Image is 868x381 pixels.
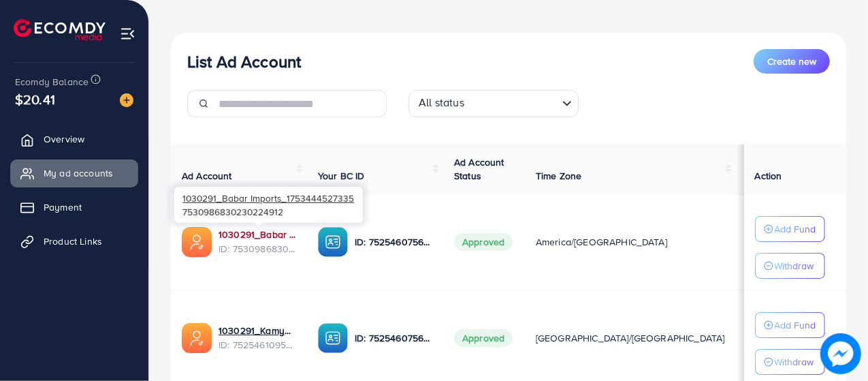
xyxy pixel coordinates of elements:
button: Create new [754,49,830,74]
h3: List Ad Account [187,52,301,72]
a: My ad accounts [10,159,138,187]
p: Add Fund [775,221,816,237]
div: <span class='underline'>1030291_Kamyab Imports_1752157964630</span></br>7525461095948746753 [219,324,296,352]
button: Withdraw [755,253,825,279]
p: ID: 7525460756331528209 [355,330,432,346]
img: ic-ads-acc.e4c84228.svg [182,323,212,353]
span: Ad Account Status [454,155,504,183]
div: 7530986830230224912 [174,187,363,223]
span: Approved [454,329,513,347]
img: image [120,93,133,107]
img: ic-ba-acc.ded83a64.svg [318,323,348,353]
span: Ecomdy Balance [15,75,89,89]
span: All status [416,92,467,114]
span: [GEOGRAPHIC_DATA]/[GEOGRAPHIC_DATA] [536,331,725,345]
img: image [820,333,861,374]
img: ic-ads-acc.e4c84228.svg [182,227,212,257]
p: Withdraw [775,354,814,370]
span: Product Links [44,234,102,248]
input: Search for option [468,93,557,114]
span: America/[GEOGRAPHIC_DATA] [536,235,667,249]
button: Add Fund [755,312,825,338]
span: Payment [44,200,82,214]
span: $20.41 [15,89,55,109]
span: ID: 7525461095948746753 [219,338,296,352]
div: Search for option [408,90,579,117]
span: ID: 7530986830230224912 [219,242,296,256]
p: Add Fund [775,317,816,333]
button: Add Fund [755,216,825,242]
a: 1030291_Kamyab Imports_1752157964630 [219,324,296,337]
img: ic-ba-acc.ded83a64.svg [318,227,348,257]
span: Ad Account [182,169,232,183]
a: Overview [10,125,138,153]
p: ID: 7525460756331528209 [355,234,432,250]
span: Time Zone [536,169,581,183]
a: 1030291_Babar Imports_1753444527335 [219,228,296,241]
span: 1030291_Babar Imports_1753444527335 [182,192,354,204]
span: Create new [767,55,816,68]
a: Payment [10,194,138,221]
a: Product Links [10,228,138,255]
span: My ad accounts [44,166,113,180]
img: logo [14,19,106,40]
span: Overview [44,132,84,146]
img: menu [120,26,135,42]
button: Withdraw [755,349,825,375]
span: Approved [454,233,513,251]
p: Withdraw [775,258,814,274]
span: Your BC ID [318,169,365,183]
span: Action [755,169,782,183]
